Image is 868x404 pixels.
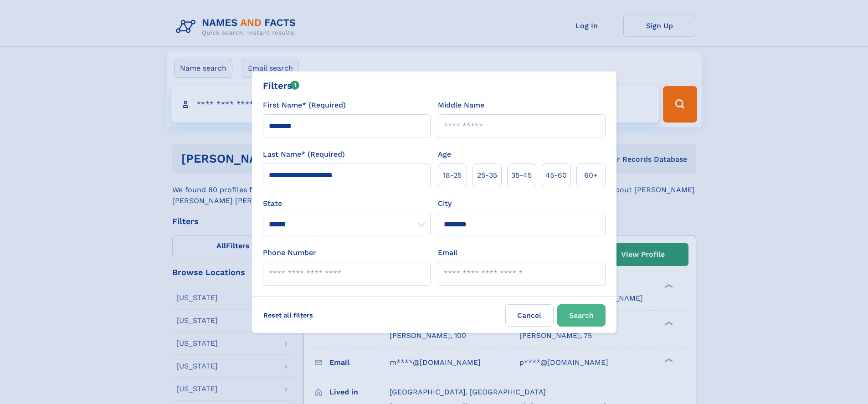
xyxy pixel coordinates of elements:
label: State [263,198,431,209]
span: 18‑25 [443,170,462,181]
label: Last Name* (Required) [263,149,345,160]
label: Age [438,149,451,160]
div: Filters [263,79,300,92]
label: Reset all filters [257,304,319,326]
label: City [438,198,452,209]
label: Email [438,247,457,258]
span: 60+ [584,170,598,181]
label: Cancel [505,304,554,327]
label: Middle Name [438,100,484,111]
span: 25‑35 [477,170,497,181]
span: 45‑60 [545,170,567,181]
button: Search [557,304,606,327]
span: 35‑45 [511,170,532,181]
label: Phone Number [263,247,316,258]
label: First Name* (Required) [263,100,346,111]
